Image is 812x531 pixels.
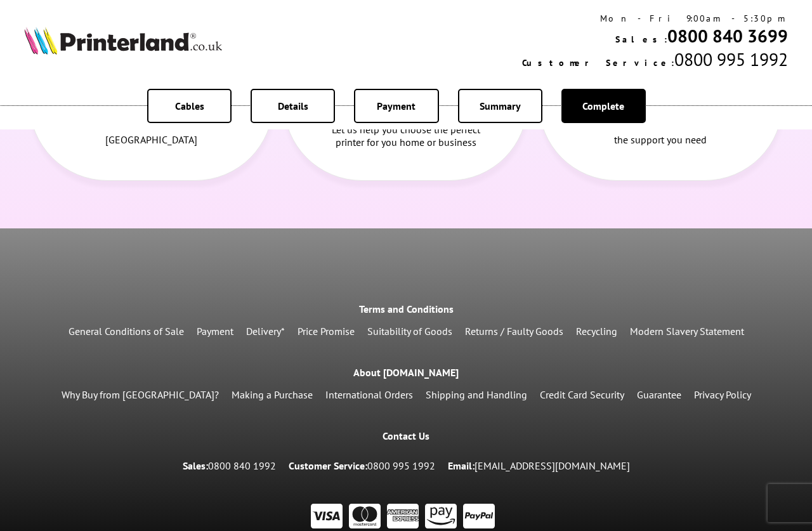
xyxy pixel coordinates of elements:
span: Sales: [615,34,667,45]
p: Customer Service: [289,457,435,475]
div: Mon - Fri 9:00am - 5:30pm [522,13,788,24]
img: AMEX [387,504,419,528]
a: Payment [197,325,233,338]
a: Delivery* [246,325,285,338]
a: Making a Purchase [232,388,313,401]
a: General Conditions of Sale [69,325,184,338]
img: Printerland Logo [24,27,222,55]
a: Guarantee [637,388,681,401]
img: pay by amazon [425,504,457,528]
a: Price Promise [298,325,355,338]
span: Customer Service: [522,57,674,69]
a: Shipping and Handling [426,388,527,401]
a: [EMAIL_ADDRESS][DOMAIN_NAME] [475,459,630,472]
a: Recycling [576,325,617,338]
a: 0800 840 1992 [208,459,276,472]
span: 0800 995 1992 [674,48,788,71]
a: Suitability of Goods [367,325,452,338]
a: Why Buy from [GEOGRAPHIC_DATA]? [62,388,219,401]
a: 0800 840 3699 [667,24,788,48]
img: Master Card [349,504,381,528]
a: 0800 995 1992 [367,459,435,472]
img: VISA [311,504,343,528]
a: Modern Slavery Statement [630,325,744,338]
a: International Orders [325,388,413,401]
p: Email: [448,457,630,475]
p: Sales: [183,457,276,475]
a: Returns / Faulty Goods [465,325,563,338]
img: PayPal [463,504,495,528]
a: Privacy Policy [694,388,751,401]
a: Credit Card Security [540,388,624,401]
